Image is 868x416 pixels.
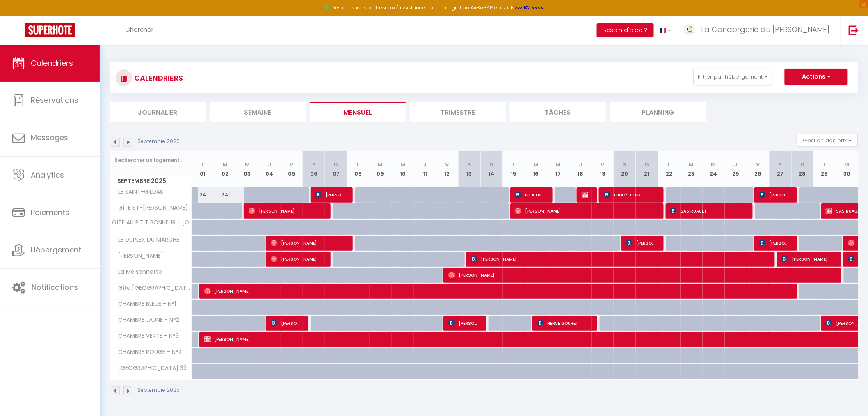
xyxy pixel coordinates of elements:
[601,161,605,169] abbr: V
[111,220,193,226] span: GÎTE AU P'TIT BONHEUR - [GEOGRAPHIC_DATA]
[111,187,166,196] span: LE SAINT-GILDAS
[668,161,671,169] abbr: L
[683,23,696,36] img: ...
[525,151,547,187] th: 16
[836,151,858,187] th: 30
[290,161,294,169] abbr: V
[31,207,69,217] span: Paiements
[623,161,627,169] abbr: S
[400,161,405,169] abbr: M
[214,151,236,187] th: 02
[325,151,347,187] th: 07
[202,161,204,169] abbr: L
[111,300,178,309] span: CHAMBRE BLEUE - N°1
[468,161,471,169] abbr: S
[747,151,769,187] th: 26
[537,315,589,331] span: HERVE GOURET
[347,151,369,187] th: 08
[31,170,64,180] span: Analytics
[137,386,180,394] p: Septembre 2025
[125,25,153,34] span: Chercher
[781,251,833,267] span: [PERSON_NAME]
[592,151,614,187] th: 19
[759,235,789,251] span: [PERSON_NAME]
[31,132,68,143] span: Messages
[448,267,832,283] span: [PERSON_NAME]
[423,161,427,169] abbr: J
[445,161,449,169] abbr: V
[370,151,392,187] th: 09
[785,69,848,85] button: Actions
[357,161,360,169] abbr: L
[236,151,258,187] th: 03
[515,4,544,11] a: >>> ICI <<<<
[436,151,458,187] th: 12
[604,187,656,203] span: LUDO'S CUIR
[271,235,345,251] span: [PERSON_NAME]
[597,23,654,37] button: Besoin d'aide ?
[756,161,760,169] abbr: V
[410,102,506,122] li: Trimestre
[281,151,303,187] th: 05
[824,161,826,169] abbr: L
[111,203,190,213] span: GÎTE ST-[PERSON_NAME]
[471,251,766,267] span: [PERSON_NAME]
[569,151,592,187] th: 18
[392,151,414,187] th: 10
[448,315,478,331] span: [PERSON_NAME]
[31,58,73,68] span: Calendriers
[258,151,281,187] th: 04
[303,151,325,187] th: 06
[214,187,236,203] div: 34
[111,316,182,325] span: CHAMBRE JAUNE - N°2
[547,151,569,187] th: 17
[245,161,250,169] abbr: M
[315,187,345,203] span: [PERSON_NAME]
[681,151,703,187] th: 23
[310,102,406,122] li: Mensuel
[110,175,192,187] span: Septembre 2025
[582,187,589,203] span: [PERSON_NAME] [PERSON_NAME]
[610,102,706,122] li: Planning
[111,332,181,341] span: CHAMBRE VERTE - N°3
[25,23,75,37] img: Super Booking
[111,236,182,245] span: LE DUPLEX DU MARCHÉ
[694,69,772,85] button: Filtrer par hébergement
[249,203,322,219] span: [PERSON_NAME]
[734,161,738,169] abbr: J
[579,161,582,169] abbr: J
[510,102,606,122] li: Tâches
[312,161,316,169] abbr: S
[845,161,850,169] abbr: M
[689,161,694,169] abbr: M
[636,151,658,187] th: 21
[614,151,636,187] th: 20
[223,161,228,169] abbr: M
[503,151,525,187] th: 15
[800,161,804,169] abbr: D
[31,245,81,255] span: Hébergement
[534,161,539,169] abbr: M
[210,102,306,122] li: Semaine
[334,161,338,169] abbr: D
[378,161,383,169] abbr: M
[489,161,493,169] abbr: D
[111,348,185,357] span: CHAMBRE ROUGE - N°4
[119,16,160,45] a: Chercher
[677,16,840,45] a: ... La Conciergerie du [PERSON_NAME]
[759,187,789,203] span: [PERSON_NAME]
[849,25,859,35] img: logout
[204,283,788,299] span: [PERSON_NAME]
[268,161,271,169] abbr: J
[515,187,544,203] span: IFCA Formations
[711,161,716,169] abbr: M
[271,315,300,331] span: [PERSON_NAME]
[114,153,187,168] input: Rechercher un logement...
[110,102,206,122] li: Journalier
[192,187,214,203] div: 34
[414,151,436,187] th: 11
[480,151,503,187] th: 14
[703,151,725,187] th: 24
[137,138,180,146] p: Septembre 2025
